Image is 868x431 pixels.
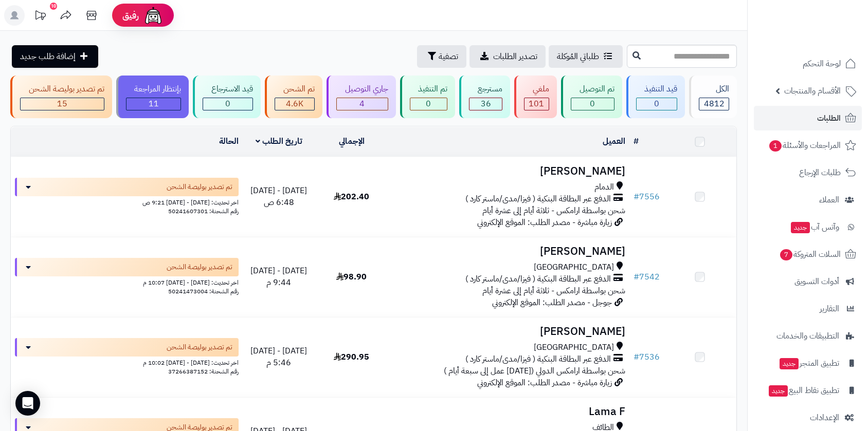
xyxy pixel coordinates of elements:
[469,83,502,95] div: مسترجع
[457,76,512,118] a: مسترجع 36
[492,296,612,309] span: جوجل - مصدر الطلب: الموقع الإلكتروني
[392,246,625,257] h3: [PERSON_NAME]
[754,378,862,403] a: تطبيق نقاط البيعجديد
[149,98,159,110] span: 11
[482,204,625,217] span: شحن بواسطة ارامكس - ثلاثة أيام إلى عشرة أيام
[754,324,862,348] a: التطبيقات والخدمات
[769,385,788,397] span: جديد
[392,326,625,338] h3: [PERSON_NAME]
[784,84,841,98] span: الأقسام والمنتجات
[286,98,303,110] span: 4.6K
[191,76,263,118] a: قيد الاسترجاع 0
[534,342,614,353] span: [GEOGRAPHIC_DATA]
[250,345,307,369] span: [DATE] - [DATE] 5:46 م
[203,83,253,95] div: قيد الاسترجاع
[754,106,862,130] a: الطلبات
[634,351,660,363] a: #7536
[493,50,537,63] span: تصدير الطلبات
[549,45,623,68] a: طلباتي المُوكلة
[791,222,810,233] span: جديد
[754,160,862,185] a: طلبات الإرجاع
[754,269,862,294] a: أدوات التسويق
[167,182,232,192] span: تم تصدير بوليصة الشحن
[15,357,239,367] div: اخر تحديث: [DATE] - [DATE] 10:02 م
[654,98,659,110] span: 0
[336,83,388,95] div: جاري التوصيل
[465,273,611,285] span: الدفع عبر البطاقة البنكية ( فيزا/مدى/ماستر كارد )
[444,365,625,377] span: شحن بواسطة ارامكس الدولي ([DATE] عمل إلى سبعة أيام )
[27,5,53,28] a: تحديثات المنصة
[699,83,729,95] div: الكل
[754,215,862,239] a: وآتس آبجديد
[779,356,839,370] span: تطبيق المتجر
[12,45,98,68] a: إضافة طلب جديد
[754,51,862,76] a: لوحة التحكم
[114,76,191,118] a: بإنتظار المراجعة 11
[776,329,839,343] span: التطبيقات والخدمات
[20,83,104,95] div: تم تصدير بوليصة الشحن
[810,410,839,425] span: الإعدادات
[754,296,862,321] a: التقارير
[398,76,458,118] a: تم التنفيذ 0
[819,193,839,207] span: العملاء
[122,9,139,22] span: رفيق
[275,83,315,95] div: تم الشحن
[359,98,365,110] span: 4
[417,45,466,68] button: تصفية
[339,135,365,147] a: الإجمالي
[126,83,182,95] div: بإنتظار المراجعة
[634,135,639,147] a: #
[798,27,858,49] img: logo-2.png
[482,285,625,297] span: شحن بواسطة ارامكس - ثلاثة أيام إلى عشرة أيام
[768,138,841,153] span: المراجعات والأسئلة
[634,271,639,283] span: #
[557,50,599,63] span: طلباتي المُوكلة
[392,406,625,418] h3: Lama F
[754,351,862,376] a: تطبيق المتجرجديد
[590,98,595,110] span: 0
[754,133,862,158] a: المراجعات والأسئلة1
[410,83,448,95] div: تم التنفيذ
[817,111,841,125] span: الطلبات
[780,249,792,260] span: 7
[512,76,559,118] a: ملغي 101
[167,342,232,352] span: تم تصدير بوليصة الشحن
[769,140,782,152] span: 1
[219,135,239,147] a: الحالة
[803,57,841,71] span: لوحة التحكم
[20,50,76,63] span: إضافة طلب جديد
[337,98,388,110] div: 4
[15,276,239,287] div: اخر تحديث: [DATE] - [DATE] 10:07 م
[779,247,841,261] span: السلات المتروكة
[8,76,114,118] a: تم تصدير بوليصة الشحن 15
[524,83,549,95] div: ملغي
[410,98,447,110] div: 0
[126,98,181,110] div: 11
[57,98,67,110] span: 15
[603,135,625,147] a: العميل
[334,351,369,363] span: 290.95
[392,165,625,177] h3: [PERSON_NAME]
[481,98,491,110] span: 36
[534,261,614,273] span: [GEOGRAPHIC_DATA]
[704,98,725,110] span: 4812
[634,271,660,283] a: #7542
[768,383,839,398] span: تطبيق نقاط البيع
[21,98,104,110] div: 15
[469,98,502,110] div: 36
[15,391,40,416] div: Open Intercom Messenger
[637,98,677,110] div: 0
[754,242,862,267] a: السلات المتروكة7
[477,377,612,389] span: زيارة مباشرة - مصدر الطلب: الموقع الإلكتروني
[794,274,839,289] span: أدوات التسويق
[687,76,739,118] a: الكل4812
[143,5,164,26] img: ai-face.png
[780,358,799,369] span: جديد
[469,45,546,68] a: تصدير الطلبات
[465,353,611,365] span: الدفع عبر البطاقة البنكية ( فيزا/مدى/ماستر كارد )
[477,216,612,229] span: زيارة مباشرة - مصدر الطلب: الموقع الإلكتروني
[203,98,252,110] div: 0
[256,135,302,147] a: تاريخ الطلب
[167,262,232,272] span: تم تصدير بوليصة الشحن
[559,76,624,118] a: تم التوصيل 0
